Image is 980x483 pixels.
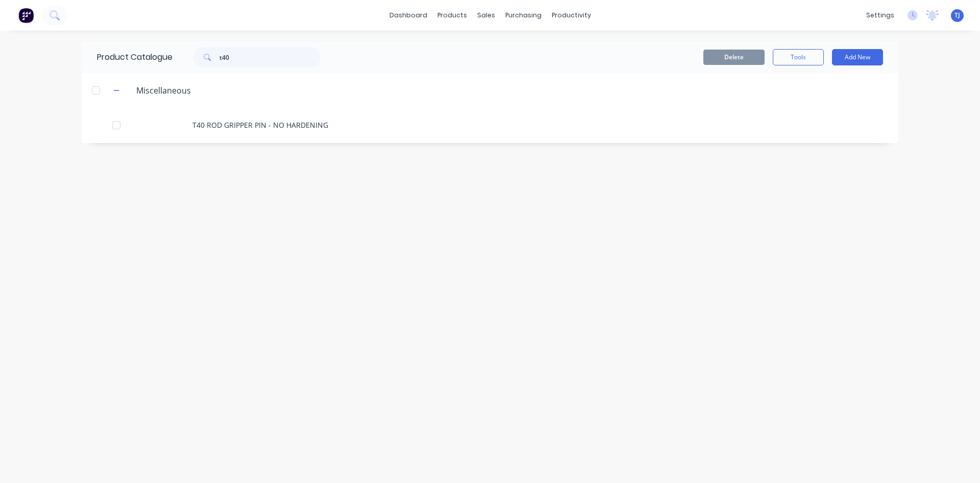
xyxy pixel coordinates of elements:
div: settings [861,8,899,23]
button: Delete [703,50,765,65]
img: Factory [18,8,34,23]
button: Tools [773,49,824,65]
span: TJ [954,11,960,20]
div: purchasing [500,8,547,23]
div: Miscellaneous [128,84,199,97]
div: Product Catalogue [82,41,173,74]
div: sales [472,8,500,23]
button: Add New [832,49,883,65]
div: products [432,8,472,23]
a: dashboard [384,8,432,23]
input: Search... [219,47,321,67]
div: T40 ROD GRIPPER PIN - NO HARDENING [82,107,898,143]
div: productivity [547,8,596,23]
